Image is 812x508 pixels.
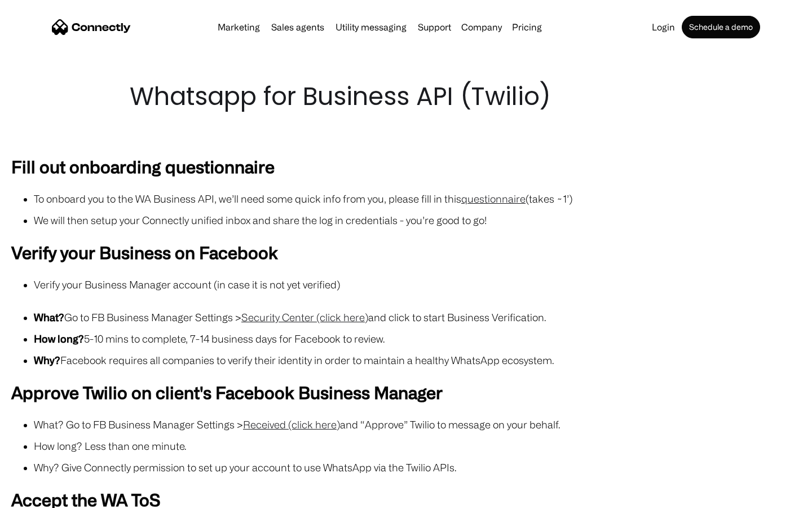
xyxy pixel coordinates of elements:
li: 5-10 mins to complete, 7-14 business days for Facebook to review. [34,331,801,347]
a: Received (click here) [243,419,340,430]
li: What? Go to FB Business Manager Settings > and “Approve” Twilio to message on your behalf. [34,417,801,432]
h1: Whatsapp for Business API (Twilio) [130,79,682,114]
a: Schedule a demo [682,16,760,38]
li: Why? Give Connectly permission to set up your account to use WhatsApp via the Twilio APIs. [34,459,801,475]
a: Marketing [213,23,264,32]
div: Company [461,19,502,35]
li: Facebook requires all companies to verify their identity in order to maintain a healthy WhatsApp ... [34,352,801,368]
a: Security Center (click here) [241,312,368,323]
a: Utility messaging [331,23,411,32]
strong: How long? [34,333,84,344]
a: home [52,19,131,36]
a: Pricing [507,23,546,32]
li: Go to FB Business Manager Settings > and click to start Business Verification. [34,309,801,325]
li: How long? Less than one minute. [34,438,801,454]
strong: Fill out onboarding questionnaire [11,157,275,176]
aside: Language selected: English [11,488,68,504]
div: Company [458,19,505,35]
strong: Why? [34,354,60,366]
a: questionnaire [461,193,526,204]
strong: Verify your Business on Facebook [11,243,278,262]
strong: Approve Twilio on client's Facebook Business Manager [11,383,443,402]
a: Support [413,23,456,32]
li: Verify your Business Manager account (in case it is not yet verified) [34,277,801,292]
a: Login [647,23,679,32]
ul: Language list [23,488,68,504]
strong: What? [34,312,64,323]
li: To onboard you to the WA Business API, we’ll need some quick info from you, please fill in this (... [34,191,801,207]
li: We will then setup your Connectly unified inbox and share the log in credentials - you’re good to... [34,212,801,228]
a: Sales agents [267,23,329,32]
